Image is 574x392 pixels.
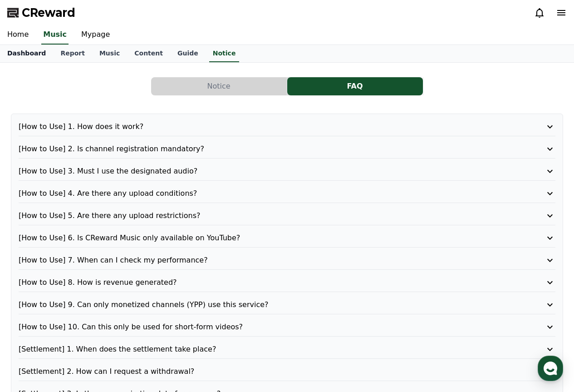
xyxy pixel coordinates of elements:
[19,322,555,332] button: [How to Use] 10. Can this only be used for short-form videos?
[151,77,287,95] a: Notice
[19,144,555,154] button: [How to Use] 2. Is channel registration mandatory?
[19,322,512,332] p: [How to Use] 10. Can this only be used for short-form videos?
[19,121,555,132] button: [How to Use] 1. How does it work?
[19,121,512,132] p: [How to Use] 1. How does it work?
[209,45,240,62] a: Notice
[151,77,287,95] button: Notice
[92,45,127,62] a: Music
[19,233,512,243] p: [How to Use] 6. Is CReward Music only available on YouTube?
[74,25,117,45] a: Mypage
[41,25,69,45] a: Music
[19,210,555,221] button: [How to Use] 5. Are there any upload restrictions?
[60,288,117,311] a: Messages
[75,302,102,309] span: Messages
[19,344,555,355] button: [Settlement] 1. When does the settlement take place?
[127,45,170,62] a: Content
[19,188,512,199] p: [How to Use] 4. Are there any upload conditions?
[19,366,512,377] p: [Settlement] 2. How can I request a withdrawal?
[287,77,423,95] a: FAQ
[19,144,512,154] p: [How to Use] 2. Is channel registration mandatory?
[117,288,174,311] a: Settings
[19,299,512,310] p: [How to Use] 9. Can only monetized channels (YPP) use this service?
[19,188,555,199] button: [How to Use] 4. Are there any upload conditions?
[23,302,39,309] span: Home
[19,166,555,177] button: [How to Use] 3. Must I use the designated audio?
[3,288,60,311] a: Home
[170,45,206,62] a: Guide
[19,277,555,288] button: [How to Use] 8. How is revenue generated?
[22,5,75,20] span: CReward
[287,77,423,95] button: FAQ
[7,5,75,20] a: CReward
[19,299,555,310] button: [How to Use] 9. Can only monetized channels (YPP) use this service?
[19,366,555,377] button: [Settlement] 2. How can I request a withdrawal?
[53,45,92,62] a: Report
[19,344,512,355] p: [Settlement] 1. When does the settlement take place?
[19,233,555,243] button: [How to Use] 6. Is CReward Music only available on YouTube?
[19,255,512,266] p: [How to Use] 7. When can I check my performance?
[134,302,157,309] span: Settings
[19,277,512,288] p: [How to Use] 8. How is revenue generated?
[19,210,512,221] p: [How to Use] 5. Are there any upload restrictions?
[19,166,512,177] p: [How to Use] 3. Must I use the designated audio?
[19,255,555,266] button: [How to Use] 7. When can I check my performance?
